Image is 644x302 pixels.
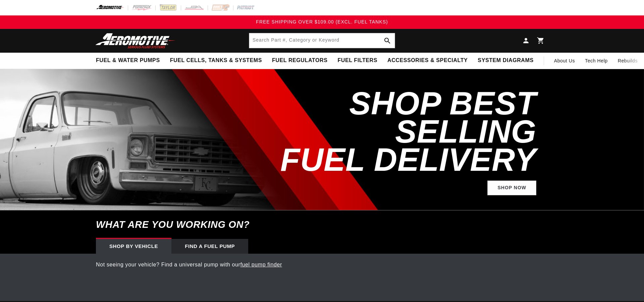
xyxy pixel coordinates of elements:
span: Fuel Filters [337,57,377,64]
a: fuel pump finder [240,262,282,267]
div: Shop by vehicle [96,239,171,254]
summary: Fuel Cells, Tanks & Systems [165,53,267,68]
span: Accessories & Specialty [387,57,468,64]
p: Not seeing your vehicle? Find a universal pump with our [96,260,548,269]
a: Shop Now [487,181,536,196]
span: Rebuilds [618,57,638,64]
a: About Us [549,53,580,69]
span: Fuel Regulators [272,57,327,64]
span: About Us [554,58,575,63]
span: Tech Help [585,57,608,64]
summary: Fuel Regulators [267,53,332,68]
summary: Rebuilds [613,53,643,69]
button: Search Part #, Category or Keyword [380,33,395,48]
summary: Tech Help [580,53,613,69]
h2: SHOP BEST SELLING FUEL DELIVERY [250,89,536,174]
span: FREE SHIPPING OVER $109.00 (EXCL. FUEL TANKS) [256,19,388,24]
summary: Accessories & Specialty [382,53,473,68]
h6: What are you working on? [79,210,565,239]
img: Aeromotive [94,33,177,49]
input: Search Part #, Category or Keyword [249,33,395,48]
span: System Diagrams [478,57,533,64]
summary: Fuel Filters [332,53,382,68]
div: Find a Fuel Pump [171,239,248,254]
span: Fuel Cells, Tanks & Systems [170,57,262,64]
span: Fuel & Water Pumps [96,57,160,64]
summary: Fuel & Water Pumps [91,53,165,68]
summary: System Diagrams [473,53,538,68]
